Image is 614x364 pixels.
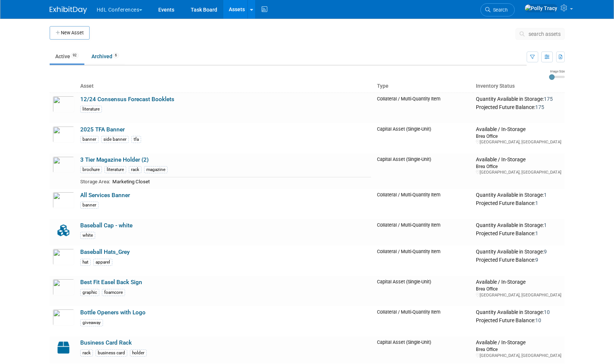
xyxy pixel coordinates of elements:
[50,26,90,40] button: New Asset
[93,259,112,266] div: apparel
[476,279,561,286] div: Available / In-Storage
[476,156,561,163] div: Available / In-Storage
[129,166,141,173] div: rack
[544,309,550,315] span: 10
[80,96,174,103] a: 12/24 Consensus Forecast Booklets
[490,7,508,13] span: Search
[71,53,79,58] span: 92
[131,136,141,143] div: tfa
[476,286,561,292] div: Brea Office
[80,192,130,199] a: All Services Banner
[101,136,129,143] div: side banner
[476,292,561,298] div: [GEOGRAPHIC_DATA], [GEOGRAPHIC_DATA]
[96,349,127,357] div: business card
[80,349,93,357] div: rack
[476,316,561,324] div: Projected Future Balance:
[80,126,125,133] a: 2025 TFA Banner
[53,222,74,239] img: Collateral-Icon-2.png
[50,6,87,14] img: ExhibitDay
[80,249,130,255] a: Baseball Hats_Grey
[53,339,74,356] img: Capital-Asset-Icon-2.png
[374,153,473,189] td: Capital Asset (Single-Unit)
[374,246,473,276] td: Collateral / Multi-Quantity Item
[80,232,95,239] div: white
[113,53,119,58] span: 6
[476,255,561,264] div: Projected Future Balance:
[80,106,102,113] div: literature
[105,166,126,173] div: literature
[476,222,561,229] div: Quantity Available in Storage:
[476,126,561,133] div: Available / In-Storage
[476,163,561,169] div: Brea Office
[544,192,547,198] span: 1
[476,199,561,207] div: Projected Future Balance:
[549,69,565,74] div: Image Size
[80,202,99,209] div: banner
[476,353,561,358] div: [GEOGRAPHIC_DATA], [GEOGRAPHIC_DATA]
[374,80,473,93] th: Type
[144,166,168,173] div: magazine
[529,31,561,37] span: search assets
[80,156,149,163] a: 3 Tier Magazine Holder (2)
[476,169,561,175] div: [GEOGRAPHIC_DATA], [GEOGRAPHIC_DATA]
[476,192,561,199] div: Quantity Available in Storage:
[80,279,142,286] a: Best Fit Easel Back Sign
[80,179,110,184] span: Storage Area:
[535,257,538,263] span: 9
[374,189,473,219] td: Collateral / Multi-Quantity Item
[80,222,133,229] a: Baseball Cap - white
[80,319,103,326] div: giveaway
[544,249,547,255] span: 9
[374,219,473,246] td: Collateral / Multi-Quantity Item
[77,80,374,93] th: Asset
[535,317,541,323] span: 10
[80,309,146,316] a: Bottle Openers with Logo
[374,336,473,363] td: Capital Asset (Single-Unit)
[110,177,371,186] td: Marketing Closet
[102,289,125,296] div: foamcore
[535,200,538,206] span: 1
[476,103,561,111] div: Projected Future Balance:
[476,229,561,237] div: Projected Future Balance:
[544,96,553,102] span: 175
[476,309,561,316] div: Quantity Available in Storage:
[80,136,99,143] div: banner
[80,259,91,266] div: hat
[524,4,558,12] img: Polly Tracy
[476,96,561,103] div: Quantity Available in Storage:
[80,289,99,296] div: graphic
[86,49,125,63] a: Archived6
[515,28,565,40] button: search assets
[476,249,561,255] div: Quantity Available in Storage:
[535,230,538,236] span: 1
[374,306,473,336] td: Collateral / Multi-Quantity Item
[374,93,473,123] td: Collateral / Multi-Quantity Item
[374,276,473,306] td: Capital Asset (Single-Unit)
[535,104,544,110] span: 175
[544,222,547,228] span: 1
[80,166,102,173] div: brochure
[476,339,561,346] div: Available / In-Storage
[476,133,561,139] div: Brea Office
[374,123,473,153] td: Capital Asset (Single-Unit)
[50,49,84,63] a: Active92
[476,346,561,352] div: Brea Office
[130,349,147,357] div: holder
[476,139,561,145] div: [GEOGRAPHIC_DATA], [GEOGRAPHIC_DATA]
[80,339,132,346] a: Business Card Rack
[480,3,515,16] a: Search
